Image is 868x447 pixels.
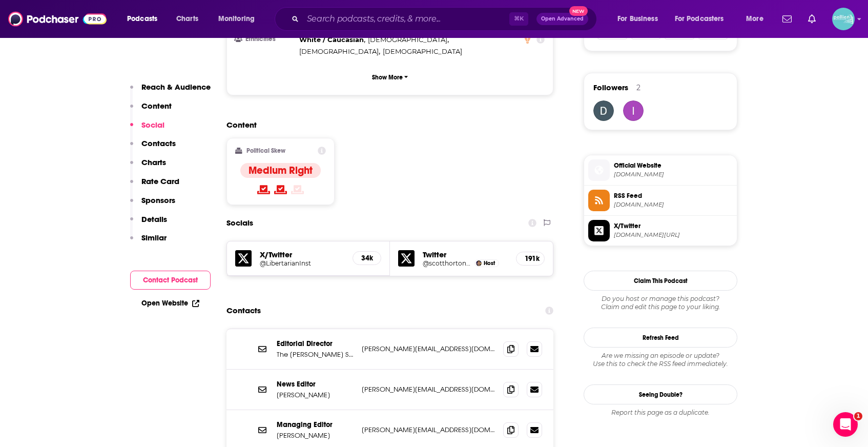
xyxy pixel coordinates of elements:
span: For Business [617,12,658,26]
span: X/Twitter [614,221,733,231]
a: Show notifications dropdown [804,10,820,28]
p: [PERSON_NAME][EMAIL_ADDRESS][DOMAIN_NAME] [362,344,495,353]
button: Contacts [130,138,176,157]
h2: Contacts [226,301,261,320]
button: Open AdvancedNew [536,13,588,25]
span: , [299,46,380,57]
span: [DEMOGRAPHIC_DATA] [299,47,379,55]
span: libertarianinstitute.org [614,171,733,178]
button: open menu [739,11,776,27]
a: RSS Feed[DOMAIN_NAME] [588,190,733,211]
p: Managing Editor [277,420,354,429]
a: Open Website [141,299,199,308]
button: Refresh Feed [584,328,737,348]
span: RSS Feed [614,191,733,200]
a: @LibertarianInst [260,259,344,267]
h2: Political Skew [246,147,285,154]
iframe: Intercom live chat [833,412,858,437]
span: libertarianinstitute.org [614,201,733,209]
img: i.edikauskas [623,100,644,121]
p: [PERSON_NAME] [277,391,354,399]
h5: Twitter [423,250,508,259]
p: [PERSON_NAME] [277,431,354,440]
p: Contacts [141,138,176,148]
h5: 191k [525,254,536,263]
button: open menu [211,11,268,27]
a: X/Twitter[DOMAIN_NAME][URL] [588,220,733,241]
button: Rate Card [130,176,179,195]
h2: Socials [226,213,253,233]
span: Host [484,260,495,267]
button: Claim This Podcast [584,271,737,291]
p: Content [141,101,172,111]
button: open menu [120,11,171,27]
div: Search podcasts, credits, & more... [284,7,607,31]
button: Charts [130,157,166,176]
span: New [569,6,588,16]
span: twitter.com/LibertarianInst [614,231,733,239]
a: Seeing Double? [584,384,737,404]
h5: X/Twitter [260,250,344,259]
span: Monitoring [218,12,255,26]
h5: 34k [361,254,373,262]
div: 2 [636,83,640,92]
p: Reach & Audience [141,82,211,92]
span: Do you host or manage this podcast? [584,295,737,303]
button: Details [130,214,167,233]
span: [DEMOGRAPHIC_DATA] [383,47,462,55]
button: Reach & Audience [130,82,211,101]
input: Search podcasts, credits, & more... [303,11,509,27]
a: Official Website[DOMAIN_NAME] [588,159,733,181]
p: Sponsors [141,195,175,205]
a: @scotthortonshow [423,259,472,267]
button: Content [130,101,172,120]
span: Podcasts [127,12,157,26]
h4: Medium Right [249,164,313,177]
p: The [PERSON_NAME] Show from The Libertarian Institute [277,350,354,359]
p: News Editor [277,380,354,389]
button: open menu [610,11,671,27]
p: [PERSON_NAME][EMAIL_ADDRESS][DOMAIN_NAME] [362,385,495,394]
a: Show notifications dropdown [778,10,796,28]
img: dcm11salem [593,100,614,121]
p: Charts [141,157,166,167]
a: Charts [170,11,204,27]
span: White / Caucasian [299,35,364,44]
p: Similar [141,233,167,242]
p: Rate Card [141,176,179,186]
span: Followers [593,83,628,92]
span: More [746,12,763,26]
p: Details [141,214,167,224]
span: Open Advanced [541,16,584,22]
button: open menu [668,11,739,27]
div: Claim and edit this page to your liking. [584,295,737,311]
img: Podchaser - Follow, Share and Rate Podcasts [8,9,107,29]
span: ⌘ K [509,12,528,26]
span: [DEMOGRAPHIC_DATA] [368,35,447,44]
span: Official Website [614,161,733,170]
p: Show More [372,74,403,81]
span: For Podcasters [675,12,724,26]
p: [PERSON_NAME][EMAIL_ADDRESS][DOMAIN_NAME] [362,425,495,434]
span: Logged in as JessicaPellien [832,8,855,30]
button: Show profile menu [832,8,855,30]
p: Editorial Director [277,339,354,348]
span: Charts [176,12,198,26]
button: Show More [235,68,545,87]
img: User Profile [832,8,855,30]
h2: Content [226,120,545,130]
button: Social [130,120,164,139]
button: Sponsors [130,195,175,214]
img: Scott Horton [476,260,482,266]
button: Similar [130,233,167,252]
button: Contact Podcast [130,271,211,290]
span: , [368,34,449,46]
span: 1 [854,412,862,420]
h3: Ethnicities [235,36,295,43]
